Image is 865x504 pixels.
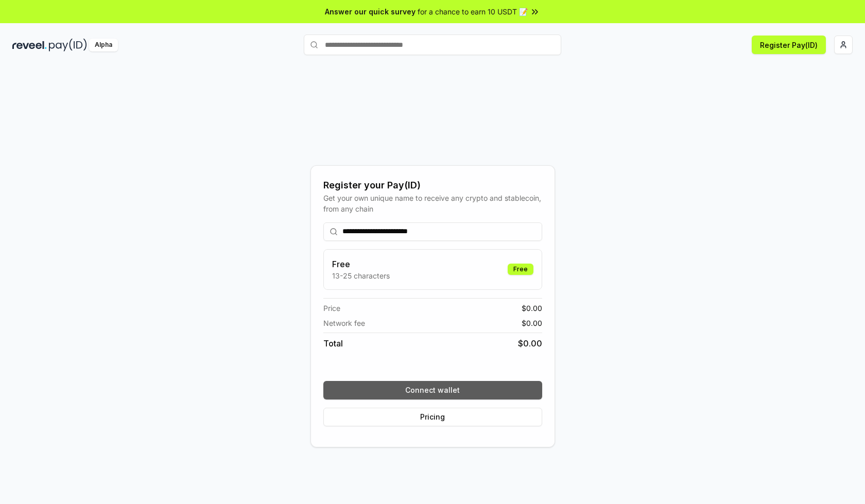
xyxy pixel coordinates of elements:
span: Answer our quick survey [325,6,416,17]
span: Price [323,303,340,314]
div: Get your own unique name to receive any crypto and stablecoin, from any chain [323,193,542,214]
span: $ 0.00 [522,318,542,328]
span: Total [323,337,343,350]
span: $ 0.00 [522,303,542,314]
img: reveel_dark [12,39,47,51]
button: Register Pay(ID) [752,36,826,54]
div: Alpha [89,39,118,51]
span: $ 0.00 [518,337,542,350]
span: for a chance to earn 10 USDT 📝 [418,6,528,17]
div: Register your Pay(ID) [323,178,542,193]
img: pay_id [49,39,87,51]
button: Connect wallet [323,381,542,399]
button: Pricing [323,408,542,426]
h3: Free [332,258,390,270]
div: Free [508,264,533,275]
p: 13-25 characters [332,270,390,281]
span: Network fee [323,318,365,328]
